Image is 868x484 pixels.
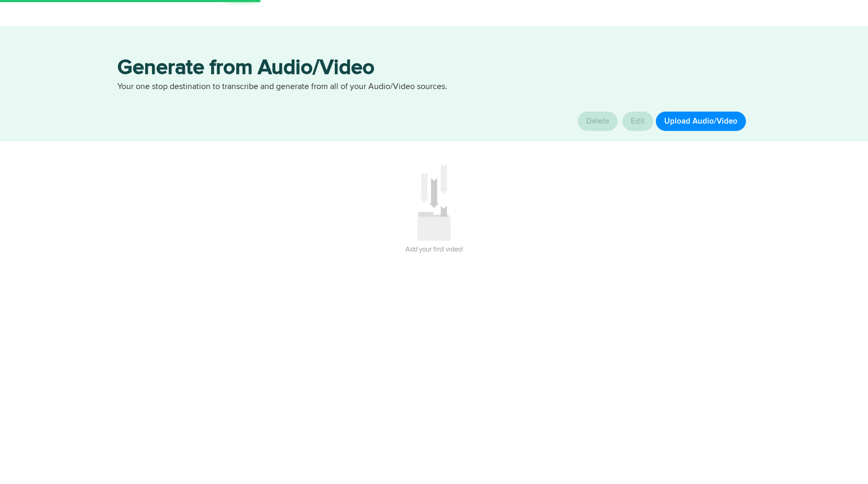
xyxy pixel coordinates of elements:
[417,163,451,241] img: icon_add_something.svg
[622,112,653,131] button: Edit
[117,58,751,81] h3: Generate from Audio/Video
[578,112,618,131] button: Delete
[656,112,746,131] button: Upload Audio/Video
[117,81,751,93] p: Your one stop destination to transcribe and generate from all of your Audio/Video sources.
[117,241,751,258] h3: Add your first video!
